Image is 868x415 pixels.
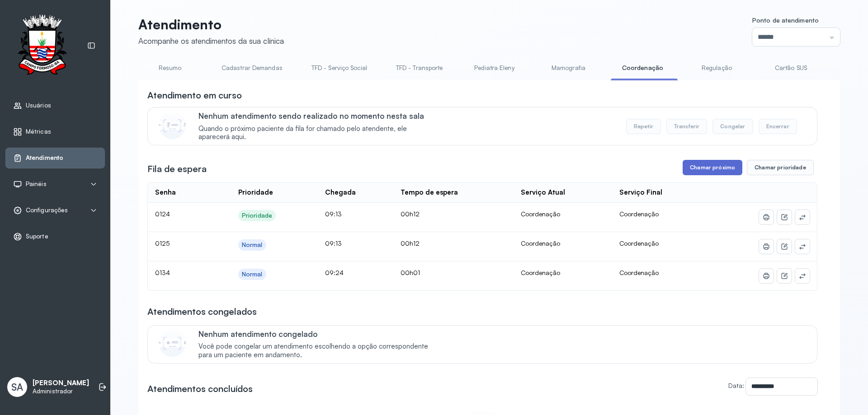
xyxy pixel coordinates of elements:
[685,61,748,75] a: Regulação
[759,61,822,75] a: Cartão SUS
[752,16,819,24] span: Ponto de atendimento
[747,160,814,175] button: Chamar prioridade
[159,112,186,139] img: Imagem de CalloutCard
[619,239,659,247] span: Coordenação
[712,119,753,134] button: Congelar
[521,188,565,197] div: Serviço Atual
[26,180,47,188] span: Painéis
[521,210,604,218] div: Coordenação
[728,382,744,389] label: Data:
[155,188,176,197] div: Senha
[619,269,659,276] span: Coordenação
[666,119,708,134] button: Transferir
[13,101,97,110] a: Usuários
[611,61,674,75] a: Coordenação
[401,188,458,197] div: Tempo de espera
[155,269,170,276] span: 0134
[147,89,242,102] h3: Atendimento em curso
[242,270,263,278] div: Normal
[619,188,662,197] div: Serviço Final
[242,241,263,249] div: Normal
[759,119,797,134] button: Encerrar
[138,36,284,46] div: Acompanhe os atendimentos da sua clínica
[159,330,186,357] img: Imagem de CalloutCard
[13,127,97,136] a: Métricas
[387,61,452,75] a: TFD - Transporte
[147,305,257,318] h3: Atendimentos congelados
[198,329,438,339] p: Nenhum atendimento congelado
[521,269,604,277] div: Coordenação
[26,154,63,162] span: Atendimento
[401,269,420,276] span: 00h01
[198,342,438,359] span: Você pode congelar um atendimento escolhendo a opção correspondente para um paciente em andamento.
[302,61,376,75] a: TFD - Serviço Social
[138,61,202,75] a: Resumo
[13,154,97,163] a: Atendimento
[9,14,75,77] img: Logotipo do estabelecimento
[242,212,272,219] div: Prioridade
[147,382,253,395] h3: Atendimentos concluídos
[521,239,604,247] div: Coordenação
[325,188,356,197] div: Chegada
[198,125,438,142] span: Quando o próximo paciente da fila for chamado pelo atendente, ele aparecerá aqui.
[626,119,661,134] button: Repetir
[33,379,89,387] p: [PERSON_NAME]
[212,61,292,75] a: Cadastrar Demandas
[325,239,342,247] span: 09:13
[155,210,170,218] span: 0124
[238,188,273,197] div: Prioridade
[198,111,438,121] p: Nenhum atendimento sendo realizado no momento nesta sala
[26,233,48,240] span: Suporte
[683,160,742,175] button: Chamar próximo
[147,163,207,175] h3: Fila de espera
[401,210,420,218] span: 00h12
[462,61,526,75] a: Pediatra Eleny
[155,239,170,247] span: 0125
[26,128,51,135] span: Métricas
[325,210,342,218] span: 09:13
[33,387,89,395] p: Administrador
[26,206,68,214] span: Configurações
[325,269,344,276] span: 09:24
[401,239,420,247] span: 00h12
[138,16,284,33] p: Atendimento
[537,61,600,75] a: Mamografia
[619,210,659,218] span: Coordenação
[26,102,51,109] span: Usuários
